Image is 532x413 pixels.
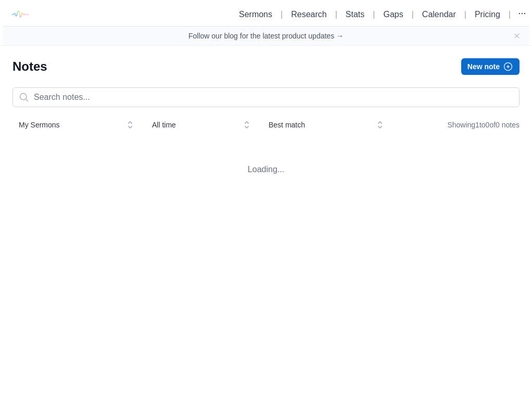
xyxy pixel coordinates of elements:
button: New note [461,58,520,75]
li: | [276,8,287,21]
a: Sermons [239,10,272,19]
img: logo [8,3,31,26]
li: | [460,8,471,21]
button: Close banner [513,32,521,40]
span: Best match [269,120,369,130]
input: Search notes... [12,87,520,107]
a: Gaps [383,10,403,19]
a: Calendar [422,10,456,19]
span: All time [152,120,235,130]
a: Follow our blog for the latest product updates → [188,31,344,41]
li: | [504,8,515,21]
a: Stats [346,10,364,19]
li: | [369,8,379,21]
li: | [331,8,341,21]
a: Pricing [475,10,500,19]
p: Loading... [12,147,520,192]
button: Best match [262,115,389,134]
h1: Notes [12,58,47,75]
button: My Sermons [12,115,140,134]
button: All time [146,115,256,134]
li: | [408,8,418,21]
div: Showing 1 to 0 of 0 notes [447,115,520,134]
span: My Sermons [19,120,119,130]
a: Research [291,10,326,19]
